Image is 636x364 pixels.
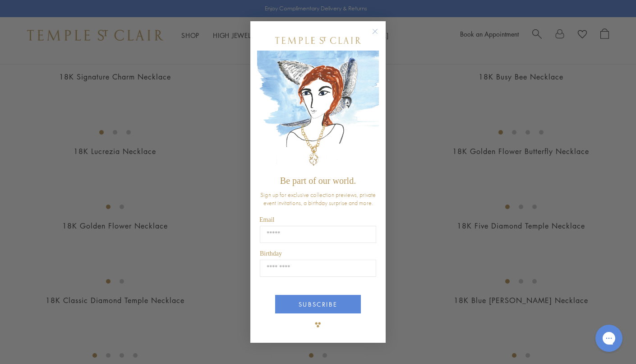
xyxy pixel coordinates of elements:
img: TSC [309,316,327,334]
span: Email [259,216,274,223]
img: Temple St. Clair [275,37,361,44]
button: Close dialog [374,30,385,42]
span: Birthday [260,250,282,257]
iframe: Gorgias live chat messenger [591,322,627,355]
img: c4a9eb12-d91a-4d4a-8ee0-386386f4f338.jpeg [257,51,379,171]
span: Be part of our world. [280,176,356,186]
button: SUBSCRIBE [275,295,361,313]
input: Email [260,226,376,243]
span: Sign up for exclusive collection previews, private event invitations, a birthday surprise and more. [260,191,376,207]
